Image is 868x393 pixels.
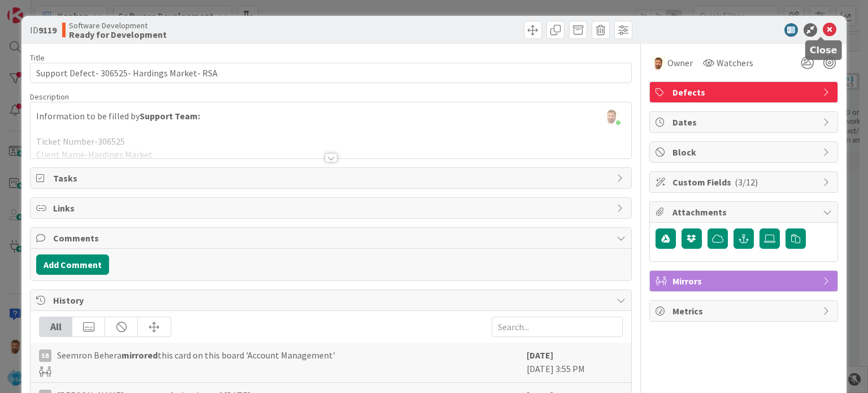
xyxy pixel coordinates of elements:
[39,349,51,362] div: SB
[672,274,817,288] span: Mirrors
[53,171,610,185] span: Tasks
[140,110,200,122] strong: Support Team:
[672,85,817,99] span: Defects
[604,108,619,124] img: XQnMoIyljuWWkMzYLB6n4fjicomZFlZU.png
[527,349,553,361] b: [DATE]
[69,30,167,39] b: Ready for Development
[36,254,109,275] button: Add Comment
[672,304,817,318] span: Metrics
[667,56,693,70] span: Owner
[527,348,623,377] div: [DATE] 3:55 PM
[672,175,817,189] span: Custom Fields
[53,231,610,245] span: Comments
[53,201,610,215] span: Links
[492,317,623,337] input: Search...
[30,53,45,63] label: Title
[652,56,665,70] img: AS
[69,21,167,30] span: Software Development
[672,115,817,129] span: Dates
[672,205,817,219] span: Attachments
[810,45,837,55] h5: Close
[38,24,57,36] b: 9119
[717,56,753,70] span: Watchers
[53,293,610,307] span: History
[30,63,631,83] input: type card name here...
[121,349,158,361] b: mirrored
[57,348,335,362] span: Seemron Behera this card on this board 'Account Management'
[36,110,625,123] p: Information to be filled by
[30,23,57,37] span: ID
[735,176,758,188] span: ( 3/12 )
[40,317,72,336] div: All
[30,92,69,102] span: Description
[672,145,817,159] span: Block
